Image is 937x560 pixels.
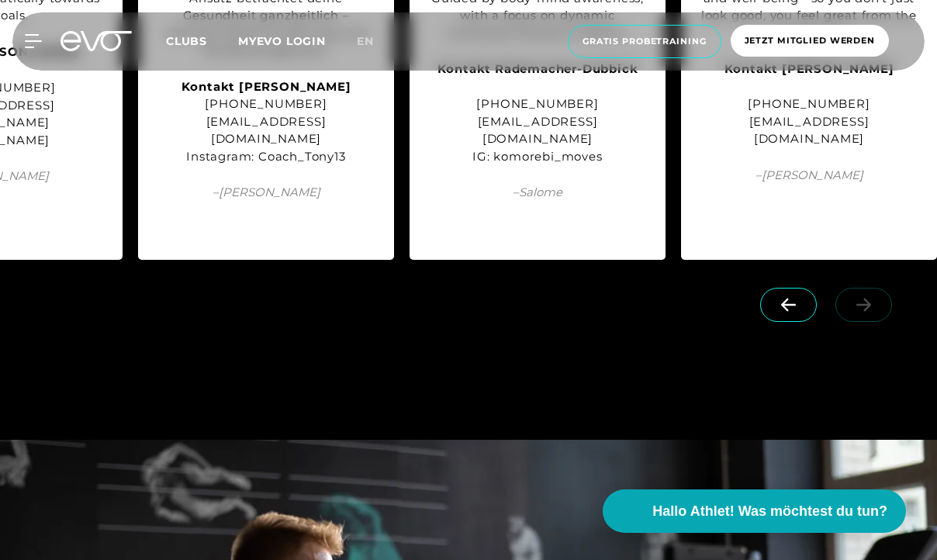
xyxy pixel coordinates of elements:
[429,184,646,202] span: – Salome
[563,25,726,58] a: Gratis Probetraining
[745,34,875,47] span: Jetzt Mitglied werden
[700,167,918,185] span: – [PERSON_NAME]
[157,78,375,166] div: [PHONE_NUMBER] [EMAIL_ADDRESS][DOMAIN_NAME] Instagram: Coach_Tony13
[583,35,707,48] span: Gratis Probetraining
[166,33,238,48] a: Clubs
[700,60,918,148] div: [PHONE_NUMBER] [EMAIL_ADDRESS][DOMAIN_NAME]
[238,34,326,48] a: MYEVO LOGIN
[182,79,351,94] strong: Kontakt [PERSON_NAME]
[166,34,207,48] span: Clubs
[357,34,374,48] span: en
[652,501,887,522] span: Hallo Athlet! Was möchtest du tun?
[603,489,906,533] button: Hallo Athlet! Was möchtest du tun?
[357,33,392,50] a: en
[429,60,646,165] div: [PHONE_NUMBER] [EMAIL_ADDRESS][DOMAIN_NAME] IG: komorebi_moves
[726,25,894,58] a: Jetzt Mitglied werden
[157,184,375,202] span: – [PERSON_NAME]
